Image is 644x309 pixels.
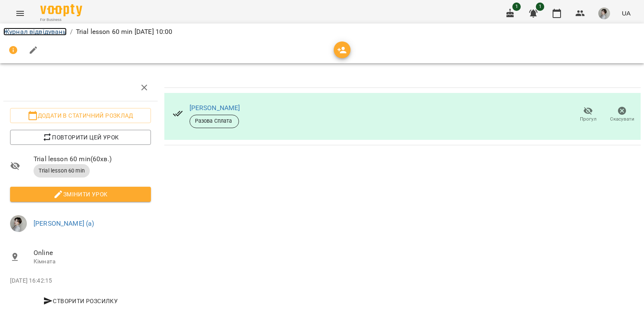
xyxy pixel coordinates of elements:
[10,277,151,285] p: [DATE] 16:42:15
[10,294,151,309] button: Створити розсилку
[34,219,94,227] a: [PERSON_NAME] (а)
[10,130,151,145] button: Повторити цей урок
[13,296,148,306] span: Створити розсилку
[76,27,173,37] p: Trial lesson 60 min [DATE] 10:00
[190,117,239,125] span: Разова Сплата
[598,8,610,19] img: 7bb04a996efd70e8edfe3a709af05c4b.jpg
[70,27,73,37] li: /
[10,187,151,202] button: Змінити урок
[512,3,521,11] span: 1
[10,108,151,123] button: Додати в статичний розклад
[17,132,144,142] span: Повторити цей урок
[10,215,27,232] img: 7bb04a996efd70e8edfe3a709af05c4b.jpg
[3,27,641,37] nav: breadcrumb
[40,17,82,23] span: For Business
[190,104,240,112] a: [PERSON_NAME]
[618,5,634,21] button: UA
[34,154,151,164] span: Trial lesson 60 min ( 60 хв. )
[605,103,639,126] button: Скасувати
[34,167,90,175] span: Trial lesson 60 min
[571,103,605,126] button: Прогул
[17,111,144,121] span: Додати в статичний розклад
[536,3,544,11] span: 1
[34,257,151,266] p: Кімната
[580,116,597,123] span: Прогул
[40,4,82,16] img: Voopty Logo
[622,9,631,18] span: UA
[3,28,67,36] a: Журнал відвідувань
[34,248,151,258] span: Online
[17,189,144,199] span: Змінити урок
[610,116,634,123] span: Скасувати
[10,3,30,23] button: Menu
